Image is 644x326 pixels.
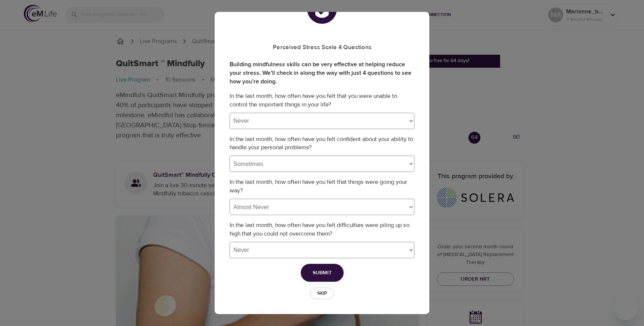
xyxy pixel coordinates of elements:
[310,288,334,299] button: Skip
[301,264,344,282] button: Submit
[230,135,414,152] p: In the last month, how often have you felt confident about your ability to handle your personal p...
[313,268,332,278] span: Submit
[230,60,414,86] label: Building mindfulness skills can be very effective at helping reduce your stress. We’ll check in a...
[230,92,414,109] p: In the last month, how often have you felt that you were unable to control the important things i...
[230,178,414,195] p: In the last month, how often have you felt that things were going your way?
[314,289,330,298] span: Skip
[230,44,414,51] h5: Perceived Stress Scale 4 Questions
[230,221,414,238] p: In the last month, how often have you felt difficulties were piling up so high that you could not...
